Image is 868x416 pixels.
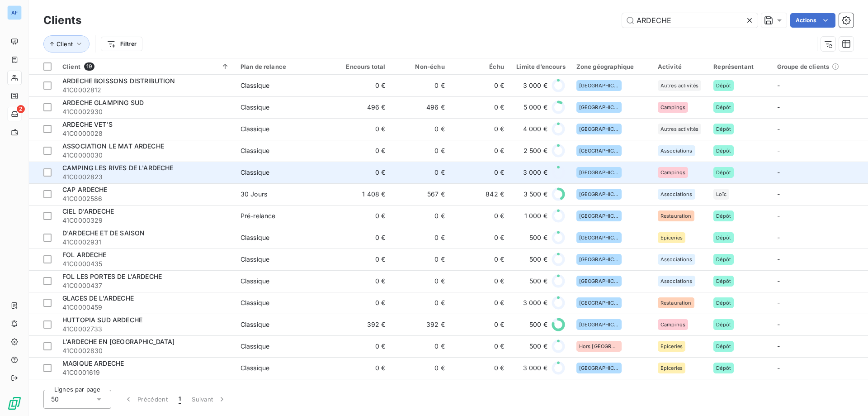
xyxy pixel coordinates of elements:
[241,298,269,307] div: Classique
[716,344,731,349] span: Dépôt
[62,346,230,355] span: 41C0002830
[391,183,450,205] td: 567 €
[529,342,547,351] span: 500 €
[62,86,230,95] span: 41C0002812
[62,194,230,203] span: 41C0002586
[579,126,619,132] span: [GEOGRAPHIC_DATA]
[579,300,619,306] span: [GEOGRAPHIC_DATA]
[658,63,703,70] div: Activité
[515,63,566,70] div: Limite d’encours
[241,342,269,351] div: Classique
[331,227,391,249] td: 0 €
[777,277,780,285] span: -
[777,342,780,350] span: -
[62,316,142,324] span: HUTTOPIA SUD ARDECHE
[579,365,619,371] span: [GEOGRAPHIC_DATA]
[777,255,780,263] span: -
[43,35,90,53] button: Client
[777,299,780,306] span: -
[524,190,547,199] span: 3 500 €
[450,379,509,401] td: 0 €
[331,314,391,335] td: 392 €
[62,325,230,334] span: 41C0002733
[173,390,186,409] button: 1
[331,357,391,379] td: 0 €
[241,277,269,286] div: Classique
[450,205,509,227] td: 0 €
[450,292,509,314] td: 0 €
[331,118,391,140] td: 0 €
[62,142,164,150] span: ASSOCIATION LE MAT ARDECHE
[777,168,780,176] span: -
[241,146,269,155] div: Classique
[529,277,547,286] span: 500 €
[450,357,509,379] td: 0 €
[62,99,144,106] span: ARDECHE GLAMPING SUD
[524,146,547,155] span: 2 500 €
[391,314,450,335] td: 392 €
[790,13,835,28] button: Actions
[62,120,113,128] span: ARDECHE VET'S
[450,270,509,292] td: 0 €
[17,105,25,113] span: 2
[331,96,391,118] td: 496 €
[51,395,59,404] span: 50
[241,63,326,70] div: Plan de relance
[579,148,619,153] span: [GEOGRAPHIC_DATA]
[660,322,685,327] span: Campings
[337,63,385,70] div: Encours total
[62,229,145,237] span: D'ARDECHE ET DE SAISON
[241,103,269,112] div: Classique
[450,314,509,335] td: 0 €
[62,273,162,280] span: FOL LES PORTES DE L'ARDECHE
[579,170,619,175] span: [GEOGRAPHIC_DATA]
[62,107,230,116] span: 41C0002930
[523,298,547,307] span: 3 000 €
[331,183,391,205] td: 1 408 €
[716,83,731,88] span: Dépôt
[716,300,731,306] span: Dépôt
[62,207,114,215] span: CIEL D'ARDECHE
[716,170,731,175] span: Dépôt
[579,83,619,88] span: [GEOGRAPHIC_DATA]
[579,235,619,240] span: [GEOGRAPHIC_DATA]
[622,13,758,28] input: Rechercher
[62,303,230,312] span: 41C0000459
[660,126,698,132] span: Autres activités
[777,147,780,154] span: -
[7,396,22,411] img: Logo LeanPay
[660,365,683,371] span: Epiceries
[391,118,450,140] td: 0 €
[456,63,504,70] div: Échu
[186,390,232,409] button: Suivant
[579,191,619,197] span: [GEOGRAPHIC_DATA]
[62,216,230,225] span: 41C0000329
[777,63,830,70] span: Groupe de clients
[331,162,391,183] td: 0 €
[43,12,81,29] h3: Clients
[716,257,731,262] span: Dépôt
[331,140,391,162] td: 0 €
[241,320,269,329] div: Classique
[7,5,22,20] div: AF
[391,249,450,270] td: 0 €
[450,335,509,357] td: 0 €
[716,235,731,240] span: Dépôt
[716,365,731,371] span: Dépôt
[450,75,509,96] td: 0 €
[62,164,174,172] span: CAMPING LES RIVES DE L'ARDECHE
[529,320,547,329] span: 500 €
[62,172,230,182] span: 41C0002823
[660,105,685,110] span: Campings
[660,191,693,197] span: Associations
[391,357,450,379] td: 0 €
[101,37,142,51] button: Filtrer
[241,363,269,373] div: Classique
[579,257,619,262] span: [GEOGRAPHIC_DATA]
[62,338,175,345] span: L'ARDECHE EN [GEOGRAPHIC_DATA]
[331,205,391,227] td: 0 €
[450,227,509,249] td: 0 €
[241,124,269,134] div: Classique
[716,105,731,110] span: Dépôt
[716,322,731,327] span: Dépôt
